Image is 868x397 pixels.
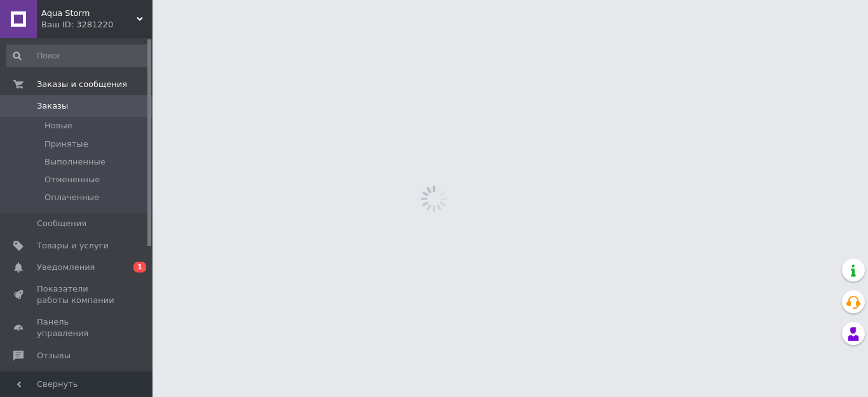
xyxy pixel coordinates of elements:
input: Поиск [6,44,150,67]
span: Сообщения [37,218,86,229]
span: Отзывы [37,350,71,361]
span: 1 [133,262,146,273]
span: Панель управления [37,316,118,339]
span: Новые [44,120,72,131]
span: Aqua Storm [41,8,137,19]
span: Оплаченные [44,192,99,203]
span: Товары и услуги [37,240,109,252]
span: Выполненные [44,156,105,168]
span: Показатели работы компании [37,283,118,306]
span: Заказы [37,100,68,112]
span: Отмененные [44,174,100,185]
div: Ваш ID: 3281220 [41,19,153,30]
span: Уведомления [37,262,95,273]
span: Заказы и сообщения [37,79,127,90]
span: Принятые [44,138,88,150]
